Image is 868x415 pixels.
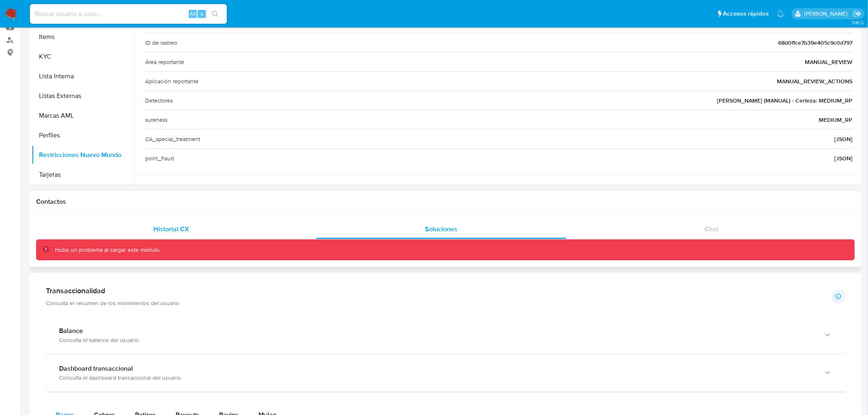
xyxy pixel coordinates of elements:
p: Hubo un problema al cargar este módulo. [55,246,160,254]
button: search-icon [207,8,224,20]
button: Items [32,27,134,47]
button: KYC [32,47,134,66]
button: Listas Externas [32,86,134,106]
input: Buscar usuario o caso... [30,9,227,19]
p: belen.palamara@mercadolibre.com [804,10,850,18]
button: Marcas AML [32,106,134,125]
span: 3.161.2 [852,19,864,26]
a: Notificaciones [777,10,784,17]
span: Historial CX [153,224,189,234]
span: Alt [190,10,196,18]
button: Lista Interna [32,66,134,86]
button: Tarjetas [32,165,134,185]
span: Accesos rápidos [723,9,769,18]
span: s [201,10,203,18]
button: Restricciones Nuevo Mundo [32,145,134,165]
a: Salir [853,9,862,18]
span: Soluciones [425,224,458,234]
h1: Contactos [36,198,855,206]
span: Chat [705,224,719,234]
button: Perfiles [32,125,134,145]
